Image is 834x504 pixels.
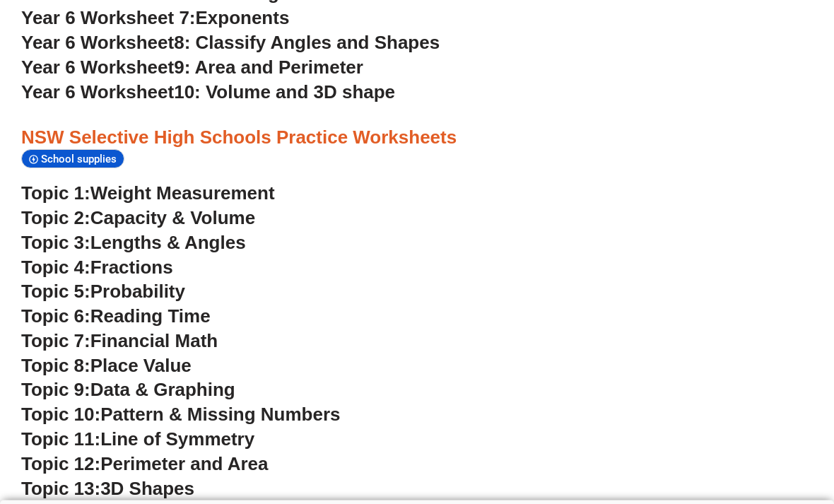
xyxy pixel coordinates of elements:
[21,82,395,103] a: Year 6 Worksheet10: Volume and 3D shape
[21,479,100,500] span: Topic 13:
[21,404,340,426] a: Topic 10:Pattern & Missing Numbers
[90,331,218,352] span: Financial Math
[21,82,174,103] span: Year 6 Worksheet
[21,429,100,450] span: Topic 11:
[21,33,440,54] a: Year 6 Worksheet8: Classify Angles and Shapes
[196,8,290,29] span: Exponents
[21,233,246,254] a: Topic 3:Lengths & Angles
[90,233,246,254] span: Lengths & Angles
[21,233,90,254] span: Topic 3:
[100,454,268,475] span: Perimeter and Area
[174,82,395,103] span: 10: Volume and 3D shape
[21,8,289,29] a: Year 6 Worksheet 7:Exponents
[21,454,100,475] span: Topic 12:
[90,306,211,327] span: Reading Time
[174,57,363,78] span: 9: Area and Perimeter
[21,33,174,54] span: Year 6 Worksheet
[90,356,192,377] span: Place Value
[21,404,100,426] span: Topic 10:
[21,57,174,78] span: Year 6 Worksheet
[21,183,275,204] a: Topic 1:Weight Measurement
[41,153,121,166] span: School supplies
[21,281,185,303] a: Topic 5:Probability
[90,257,173,279] span: Fractions
[21,150,124,169] div: School supplies
[21,8,196,29] span: Year 6 Worksheet 7:
[90,380,235,401] span: Data & Graphing
[21,208,90,229] span: Topic 2:
[21,183,90,204] span: Topic 1:
[21,281,90,303] span: Topic 5:
[21,380,90,401] span: Topic 9:
[21,479,194,500] a: Topic 13:3D Shapes
[21,127,813,151] h3: NSW Selective High Schools Practice Worksheets
[100,404,340,426] span: Pattern & Missing Numbers
[21,331,90,352] span: Topic 7:
[21,356,192,377] a: Topic 8:Place Value
[174,33,440,54] span: 8: Classify Angles and Shapes
[90,183,275,204] span: Weight Measurement
[21,331,218,352] a: Topic 7:Financial Math
[100,429,254,450] span: Line of Symmetry
[100,479,194,500] span: 3D Shapes
[90,281,185,303] span: Probability
[21,306,90,327] span: Topic 6:
[90,208,255,229] span: Capacity & Volume
[21,257,173,279] a: Topic 4:Fractions
[21,208,255,229] a: Topic 2:Capacity & Volume
[21,454,268,475] a: Topic 12:Perimeter and Area
[21,429,254,450] a: Topic 11:Line of Symmetry
[21,257,90,279] span: Topic 4:
[21,380,235,401] a: Topic 9:Data & Graphing
[21,57,363,78] a: Year 6 Worksheet9: Area and Perimeter
[763,436,834,504] iframe: Chat Widget
[21,356,90,377] span: Topic 8:
[21,306,211,327] a: Topic 6:Reading Time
